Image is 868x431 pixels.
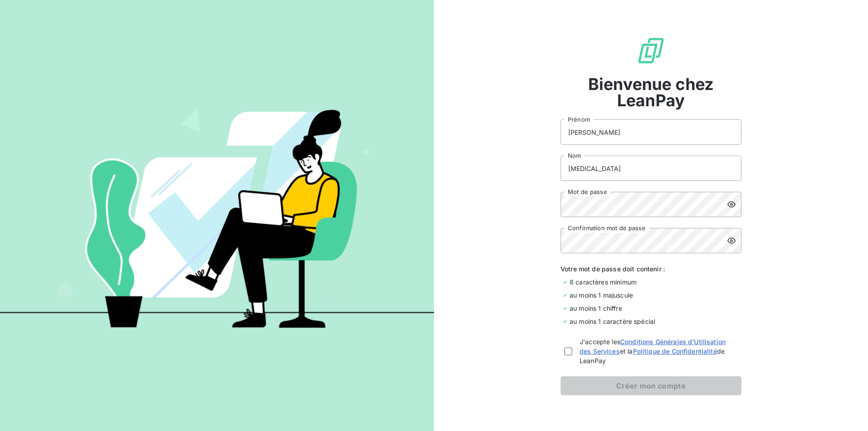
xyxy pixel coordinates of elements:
img: logo sigle [637,36,665,65]
input: placeholder [561,156,741,181]
span: Votre mot de passe doit contenir : [561,264,741,274]
a: Politique de Confidentialité [633,347,717,355]
input: placeholder [561,119,741,145]
span: au moins 1 chiffre [570,303,622,313]
span: au moins 1 caractère spécial [570,317,655,326]
span: Bienvenue chez LeanPay [561,76,741,109]
span: J'accepte les et la de LeanPay [580,337,738,365]
span: 8 caractères minimum [570,277,637,287]
a: Conditions Générales d'Utilisation des Services [580,338,726,355]
span: au moins 1 majuscule [570,290,633,300]
button: Créer mon compte [561,376,741,395]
